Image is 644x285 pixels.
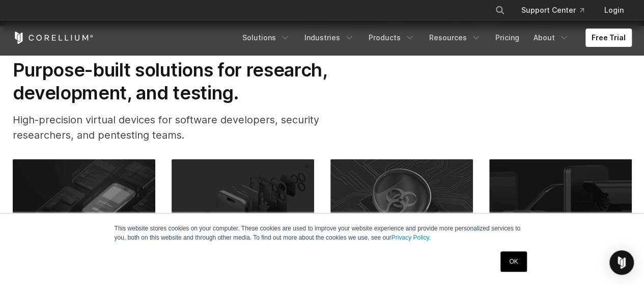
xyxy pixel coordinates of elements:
[596,1,632,19] a: Login
[391,234,431,241] a: Privacy Policy.
[527,29,575,47] a: About
[13,32,94,44] a: Corellium Home
[13,159,155,248] img: Mobile App Pentesting
[330,159,473,248] img: Malware & Threat Research
[513,1,592,19] a: Support Center
[13,59,360,104] h2: Purpose-built solutions for research, development, and testing.
[491,1,509,19] button: Search
[236,29,632,47] div: Navigation Menu
[609,250,634,275] div: Open Intercom Messenger
[423,29,487,47] a: Resources
[172,159,314,248] img: Mobile Vulnerability Research
[500,251,526,272] a: OK
[585,29,632,47] a: Free Trial
[13,112,360,143] p: High-precision virtual devices for software developers, security researchers, and pentesting teams.
[489,29,525,47] a: Pricing
[483,1,632,19] div: Navigation Menu
[489,159,632,248] img: IoT DevOps
[298,29,360,47] a: Industries
[115,224,530,242] p: This website stores cookies on your computer. These cookies are used to improve your website expe...
[362,29,421,47] a: Products
[236,29,296,47] a: Solutions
